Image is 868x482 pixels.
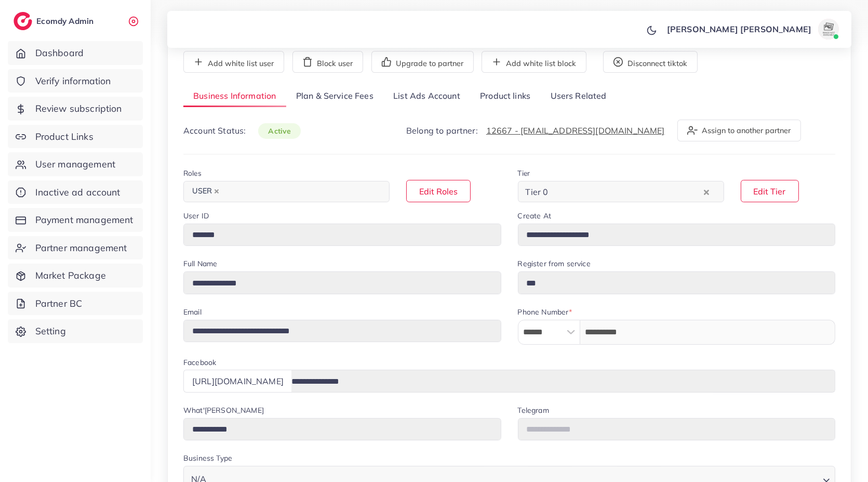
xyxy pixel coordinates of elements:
label: Telegram [518,405,549,415]
label: Business Type [183,453,232,463]
label: Roles [183,168,202,178]
span: Dashboard [35,46,84,60]
label: What'[PERSON_NAME] [183,405,264,415]
span: Partner management [35,241,127,255]
a: Product links [470,85,540,108]
label: Register from service [518,258,591,269]
label: Phone Number [518,307,572,317]
button: Assign to another partner [677,120,801,141]
img: logo [14,12,32,30]
h2: Ecomdy Admin [36,16,96,26]
label: Create At [518,211,551,221]
span: active [258,123,301,139]
button: Add white list block [482,51,586,73]
span: Verify information [35,74,111,88]
span: Partner BC [35,297,83,310]
a: Inactive ad account [8,180,143,204]
p: Account Status: [183,124,301,137]
label: Email [183,307,202,317]
span: Market Package [35,269,106,282]
a: logoEcomdy Admin [14,12,96,30]
label: Tier [518,168,530,178]
span: Review subscription [35,102,122,115]
input: Search for option [225,184,376,200]
a: Review subscription [8,97,143,121]
a: Verify information [8,69,143,93]
button: Block user [292,51,363,73]
span: Product Links [35,130,94,144]
p: [PERSON_NAME] [PERSON_NAME] [667,23,811,35]
button: Edit Tier [741,180,799,202]
label: Full Name [183,258,217,269]
label: Facebook [183,357,216,368]
a: User management [8,152,143,176]
button: Add white list user [183,51,284,73]
a: Partner management [8,236,143,260]
span: Inactive ad account [35,186,121,199]
span: Payment management [35,213,133,227]
span: USER [188,184,224,199]
a: Partner BC [8,292,143,316]
div: [URL][DOMAIN_NAME] [183,370,292,392]
button: Upgrade to partner [371,51,474,73]
a: [PERSON_NAME] [PERSON_NAME]avatar [661,19,843,40]
button: Disconnect tiktok [603,51,698,73]
div: Search for option [183,181,390,202]
label: User ID [183,211,209,221]
button: Deselect USER [214,189,219,194]
span: Tier 0 [524,184,551,200]
img: avatar [818,19,839,40]
button: Edit Roles [406,180,471,202]
div: Search for option [518,181,724,202]
a: Product Links [8,125,143,149]
a: 12667 - [EMAIL_ADDRESS][DOMAIN_NAME] [486,125,665,136]
a: Plan & Service Fees [286,85,383,108]
span: User management [35,158,115,171]
a: Setting [8,319,143,343]
span: Setting [35,324,66,338]
a: Business Information [183,85,286,108]
p: Belong to partner: [406,124,665,137]
a: Market Package [8,264,143,288]
input: Search for option [551,184,701,200]
a: Dashboard [8,41,143,65]
a: Users Related [540,85,616,108]
a: List Ads Account [383,85,470,108]
button: Clear Selected [704,186,709,198]
a: Payment management [8,208,143,232]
